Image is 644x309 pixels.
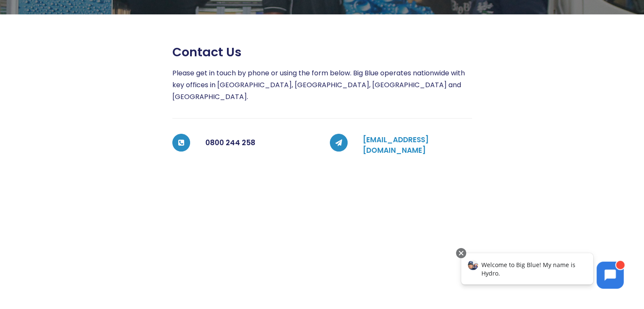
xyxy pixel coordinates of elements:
[172,67,472,103] p: Please get in touch by phone or using the form below. Big Blue operates nationwide with key offic...
[205,135,315,152] h5: 0800 244 258
[363,135,429,156] a: [EMAIL_ADDRESS][DOMAIN_NAME]
[452,246,632,297] iframe: Chatbot
[172,45,241,60] span: Contact us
